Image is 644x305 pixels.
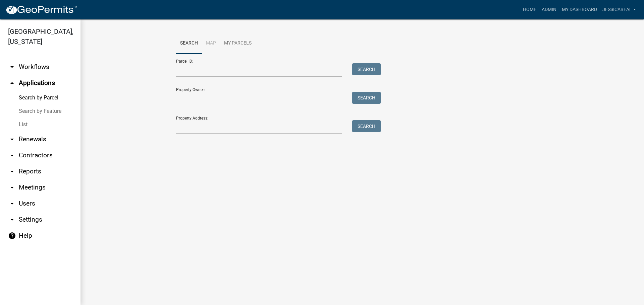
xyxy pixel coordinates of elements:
[600,3,639,16] a: JessicaBeal
[8,183,16,192] i: arrow_drop_down
[559,3,600,16] a: My Dashboard
[520,3,539,16] a: Home
[8,63,16,71] i: arrow_drop_down
[8,200,16,208] i: arrow_drop_down
[8,232,16,240] i: help
[8,135,16,143] i: arrow_drop_down
[352,120,381,132] button: Search
[352,92,381,104] button: Search
[8,79,16,87] i: arrow_drop_up
[539,3,559,16] a: Admin
[352,63,381,75] button: Search
[8,151,16,159] i: arrow_drop_down
[8,216,16,224] i: arrow_drop_down
[220,33,256,54] a: My Parcels
[8,167,16,175] i: arrow_drop_down
[176,33,202,54] a: Search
